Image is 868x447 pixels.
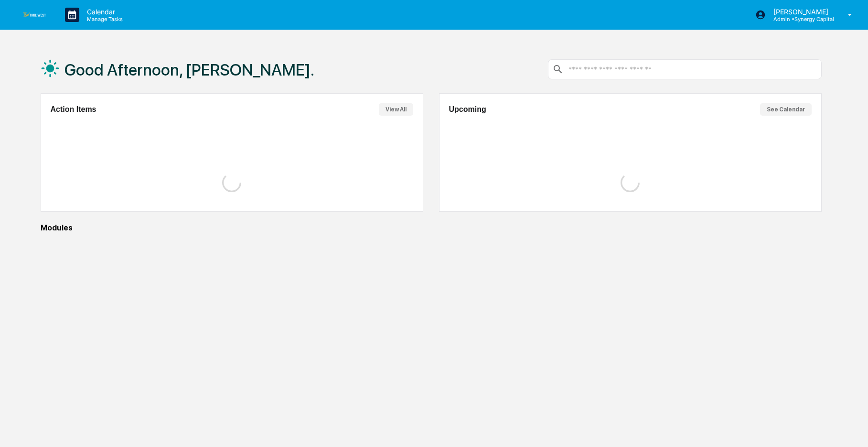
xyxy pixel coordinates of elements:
[379,103,413,116] button: View All
[766,16,834,22] p: Admin • Synergy Capital
[449,105,486,114] h2: Upcoming
[79,16,128,22] p: Manage Tasks
[760,103,812,116] button: See Calendar
[79,8,128,16] p: Calendar
[51,105,96,114] h2: Action Items
[64,60,314,79] h1: Good Afternoon, [PERSON_NAME].
[766,8,834,16] p: [PERSON_NAME]
[23,12,46,17] img: logo
[41,223,822,232] div: Modules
